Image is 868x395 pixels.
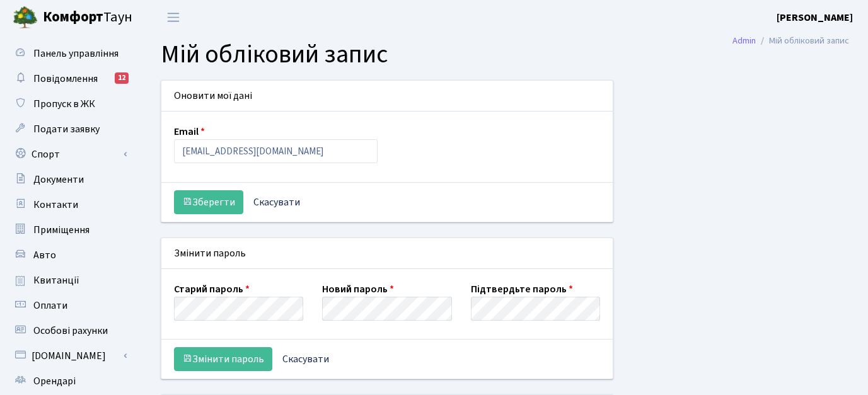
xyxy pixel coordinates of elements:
[777,10,853,25] a: [PERSON_NAME]
[158,7,189,28] button: Переключити навігацію
[33,97,95,111] span: Пропуск в ЖК
[6,167,132,192] a: Документи
[322,282,394,297] label: Новий пароль
[33,122,100,136] span: Подати заявку
[33,374,76,388] span: Орендарі
[33,47,119,60] span: Панель управління
[6,117,132,142] a: Подати заявку
[6,41,132,66] a: Панель управління
[33,299,67,312] span: Оплати
[471,282,573,297] label: Підтвердьте пароль
[33,248,56,262] span: Авто
[115,72,129,84] div: 12
[245,190,308,214] a: Скасувати
[6,268,132,293] a: Квитанції
[33,324,108,338] span: Особові рахунки
[174,124,205,139] label: Email
[714,28,868,54] nav: breadcrumb
[6,318,132,343] a: Особові рахунки
[43,7,132,28] span: Таун
[43,7,103,27] b: Комфорт
[33,198,78,212] span: Контакти
[161,238,613,269] div: Змінити пароль
[777,11,853,25] b: [PERSON_NAME]
[174,282,250,297] label: Старий пароль
[33,223,90,237] span: Приміщення
[33,273,79,287] span: Квитанції
[174,190,243,214] button: Зберегти
[6,243,132,268] a: Авто
[6,293,132,318] a: Оплати
[161,40,849,70] h1: Мій обліковий запис
[13,5,38,30] img: logo.png
[756,34,849,48] li: Мій обліковий запис
[6,66,132,91] a: Повідомлення12
[6,343,132,369] a: [DOMAIN_NAME]
[732,34,756,47] a: Admin
[174,347,272,371] button: Змінити пароль
[33,173,84,186] span: Документи
[33,72,98,86] span: Повідомлення
[161,81,613,112] div: Оновити мої дані
[6,91,132,117] a: Пропуск в ЖК
[274,347,337,371] a: Скасувати
[6,369,132,394] a: Орендарі
[6,192,132,217] a: Контакти
[6,142,132,167] a: Спорт
[6,217,132,243] a: Приміщення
